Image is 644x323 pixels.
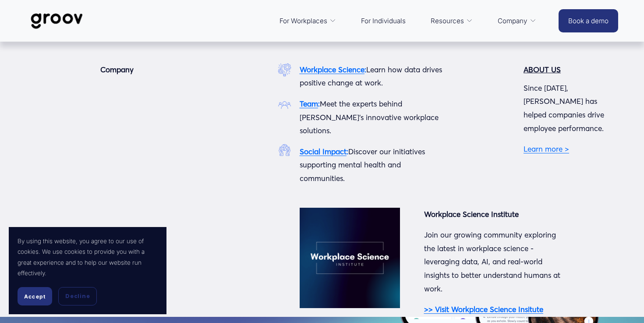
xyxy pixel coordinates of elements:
[524,144,569,153] a: Learn more >
[498,15,527,27] span: Company
[424,305,543,314] a: >> Visit Workplace Science Insitute
[300,63,444,90] p: Learn how data drives positive change at work.
[9,227,166,314] section: Cookie banner
[426,11,478,31] a: folder dropdown
[18,287,52,305] button: Accept
[18,236,158,278] p: By using this website, you agree to our use of cookies. We use cookies to provide you with a grea...
[524,82,618,135] p: Since [DATE], [PERSON_NAME] has helped companies drive employee performance.
[24,293,46,300] span: Accept
[300,65,364,74] a: Workplace Science
[300,145,444,185] p: Discover our initiatives supporting mental health and communities.
[300,147,347,156] a: Social Impact
[300,97,444,138] p: Meet the experts behind [PERSON_NAME]'s innovative workplace solutions.
[275,11,341,31] a: folder dropdown
[318,99,320,108] strong: :
[559,9,618,32] a: Book a demo
[100,65,134,74] strong: Company
[347,147,348,156] strong: :
[280,15,327,27] span: For Workplaces
[493,11,541,31] a: folder dropdown
[65,292,90,300] span: Decline
[424,228,569,295] p: Join our growing community exploring the latest in workplace science - leveraging data, AI, and r...
[424,209,519,219] strong: Workplace Science Institute
[431,15,464,27] span: Resources
[524,65,561,74] strong: ABOUT US
[26,7,88,35] img: Groov | Workplace Science Platform | Unlock Performance | Drive Results
[364,65,366,74] strong: :
[300,99,318,108] a: Team
[357,11,410,31] a: For Individuals
[58,287,97,305] button: Decline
